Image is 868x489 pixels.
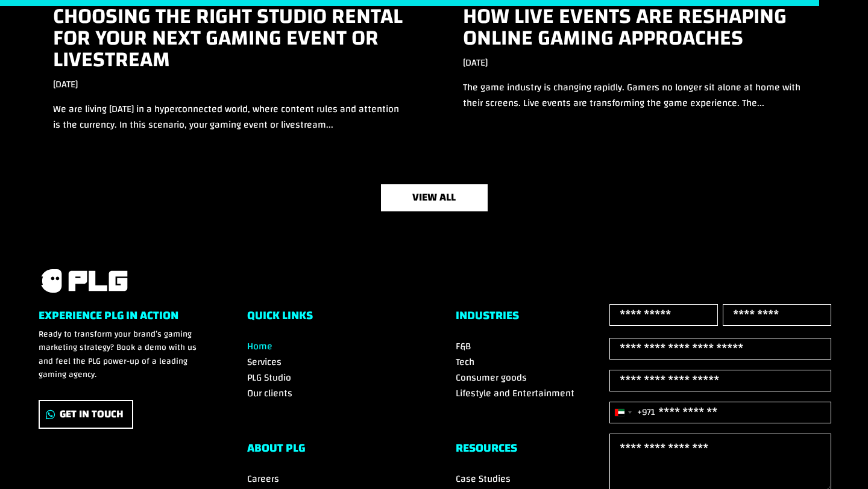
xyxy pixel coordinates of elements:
a: PLG Studio [247,369,291,387]
div: +971 [637,404,655,420]
a: Case Studies [456,470,511,488]
a: PLG [39,267,129,294]
h6: RESOURCES [456,442,621,460]
a: view all [381,184,488,211]
span: [DATE] [463,54,488,72]
h6: Quick Links [247,310,412,328]
a: F&B [456,337,471,355]
span: [DATE] [53,75,78,93]
a: Lifestyle and Entertainment [456,384,574,402]
a: Tech [456,353,474,371]
a: Get In Touch [39,400,133,429]
h6: Industries [456,310,621,328]
p: Ready to transform your brand’s gaming marketing strategy? Book a demo with us and feel the PLG p... [39,328,204,382]
a: Consumer goods [456,369,527,387]
h6: Experience PLG in Action [39,310,204,328]
button: Selected country [610,402,655,423]
a: Home [247,337,272,355]
img: PLG logo [39,267,129,294]
a: Services [247,353,281,371]
a: Careers [247,470,279,488]
p: The game industry is changing rapidly. Gamers no longer sit alone at home with their screens. Liv... [463,79,815,111]
a: Our clients [247,384,292,402]
p: We are living [DATE] in a hyperconnected world, where content rules and attention is the currency... [53,101,405,132]
h6: ABOUT PLG [247,442,412,460]
iframe: Chat Widget [808,431,868,489]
